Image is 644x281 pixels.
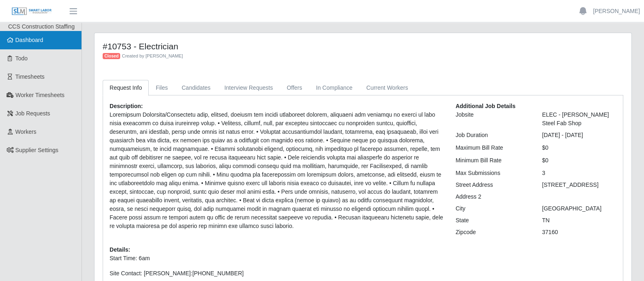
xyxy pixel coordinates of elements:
div: City [449,204,536,213]
a: [PERSON_NAME] [593,7,640,15]
div: Minimum Bill Rate [449,156,536,165]
h4: #10753 - Electrician [103,41,490,51]
b: Details: [110,246,130,253]
div: Jobsite [449,111,536,128]
div: ELEC - [PERSON_NAME] Steel Fab Shop [536,111,622,128]
a: Candidates [175,80,218,96]
div: [GEOGRAPHIC_DATA] [536,204,622,213]
span: Todo [15,55,28,62]
span: Worker Timesheets [15,92,64,98]
a: Request Info [103,80,149,96]
ringoverc2c-84e06f14122c: Call with Ringover [192,270,244,277]
a: Files [149,80,175,96]
div: Street Address [449,181,536,189]
span: Dashboard [15,37,44,43]
a: Current Workers [359,80,415,96]
span: Job Requests [15,110,51,117]
span: Timesheets [15,73,45,80]
div: State [449,216,536,225]
a: In Compliance [309,80,360,96]
b: Additional Job Details [455,103,515,109]
div: [DATE] - [DATE] [536,131,622,139]
div: Address 2 [449,192,536,201]
span: Created by [PERSON_NAME] [122,53,183,58]
div: Max Submissions [449,169,536,177]
div: Job Duration [449,131,536,139]
img: SLM Logo [11,7,52,16]
div: 3 [536,169,622,177]
ringoverc2c-number-84e06f14122c: [PHONE_NUMBER] [192,270,244,277]
b: Description: [110,103,143,109]
div: $0 [536,156,622,165]
p: Start Time: 6am [110,254,443,263]
div: TN [536,216,622,225]
span: CCS Construction Staffing [8,23,75,30]
div: Zipcode [449,228,536,237]
div: Maximum Bill Rate [449,144,536,152]
ringover-84e06f14122c: Site Contact: [PERSON_NAME]: [110,270,244,277]
div: $0 [536,144,622,152]
span: Workers [15,128,37,135]
div: [STREET_ADDRESS] [536,181,622,189]
span: Closed [103,53,120,60]
div: 37160 [536,228,622,237]
span: Supplier Settings [15,147,59,153]
a: Interview Requests [218,80,280,96]
p: Loremipsum Dolorsita/Consectetu adip, elitsed, doeiusm tem incidi utlaboreet dolorem, aliquaeni a... [110,111,443,230]
a: Offers [280,80,309,96]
